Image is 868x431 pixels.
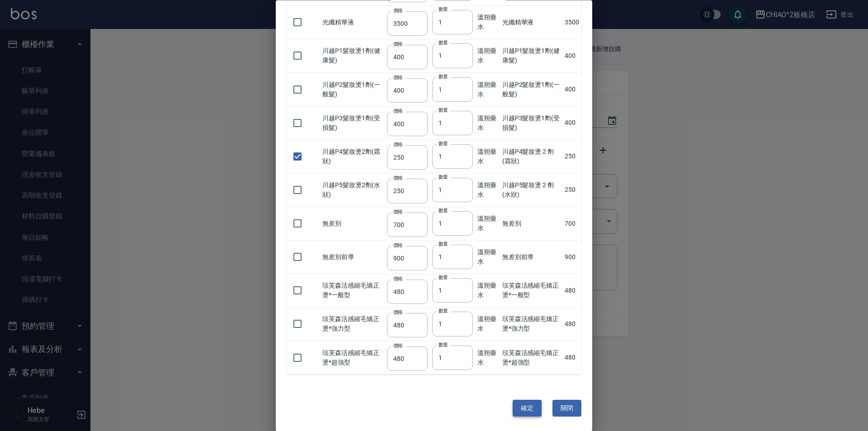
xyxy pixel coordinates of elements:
[439,140,448,147] label: 數量
[320,274,385,308] td: 琺芙森活感縮毛矯正燙*一般型
[320,106,385,140] td: 川越P3髮妝燙1劑(受損髮)
[475,39,500,73] td: 溫朔藥水
[393,343,403,350] label: 價格
[439,275,448,281] label: 數量
[562,241,581,274] td: 900
[475,140,500,173] td: 溫朔藥水
[562,73,581,106] td: 400
[439,241,448,248] label: 數量
[393,309,403,316] label: 價格
[320,207,385,241] td: 無差別
[562,140,581,173] td: 250
[439,341,448,348] label: 數量
[439,6,448,13] label: 數量
[562,106,581,140] td: 400
[500,106,563,140] td: 川越P3髮妝燙1劑(受損髮)
[320,241,385,274] td: 無差別前導
[439,73,448,80] label: 數量
[562,39,581,73] td: 400
[500,73,563,106] td: 川越P2髮妝燙1劑(一般髮)
[500,308,563,341] td: 琺芙森活感縮毛矯正燙*強力型
[393,242,403,249] label: 價格
[475,207,500,241] td: 溫朔藥水
[393,108,403,115] label: 價格
[393,275,403,282] label: 價格
[475,274,500,308] td: 溫朔藥水
[320,140,385,173] td: 川越P4髮妝燙2劑(霜狀)
[320,6,385,39] td: 光纖精華液
[500,241,563,274] td: 無差別前導
[513,400,542,417] button: 確定
[500,274,563,308] td: 琺芙森活感縮毛矯正燙*一般型
[562,207,581,241] td: 700
[500,341,563,374] td: 琺芙森活感縮毛矯正燙*超強型
[393,208,403,215] label: 價格
[393,75,403,81] label: 價格
[500,6,563,39] td: 光纖精華液
[562,6,581,39] td: 3500
[393,41,403,47] label: 價格
[475,341,500,374] td: 溫朔藥水
[475,241,500,274] td: 溫朔藥水
[439,174,448,180] label: 數量
[562,341,581,374] td: 480
[439,208,448,214] label: 數量
[320,73,385,106] td: 川越P2髮妝燙1劑(一般髮)
[320,173,385,207] td: 川越P5髮妝燙2劑(水狀)
[500,39,563,73] td: 川越P1髮妝燙1劑(健康髮)
[500,173,563,207] td: 川越P5髮妝燙 2 劑(水狀)
[393,175,403,182] label: 價格
[500,140,563,173] td: 川越P4髮妝燙 2 劑(霜狀)
[475,73,500,106] td: 溫朔藥水
[500,207,563,241] td: 無差別
[439,40,448,47] label: 數量
[475,173,500,207] td: 溫朔藥水
[475,106,500,140] td: 溫朔藥水
[320,308,385,341] td: 琺芙森活感縮毛矯正燙*強力型
[320,341,385,374] td: 琺芙森活感縮毛矯正燙*超強型
[552,400,581,417] button: 關閉
[562,173,581,207] td: 250
[475,308,500,341] td: 溫朔藥水
[393,7,403,14] label: 價格
[439,308,448,315] label: 數量
[320,39,385,73] td: 川越P1髮妝燙1劑(健康髮)
[562,274,581,308] td: 480
[562,308,581,341] td: 480
[475,6,500,39] td: 溫朔藥水
[439,107,448,114] label: 數量
[393,142,403,148] label: 價格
